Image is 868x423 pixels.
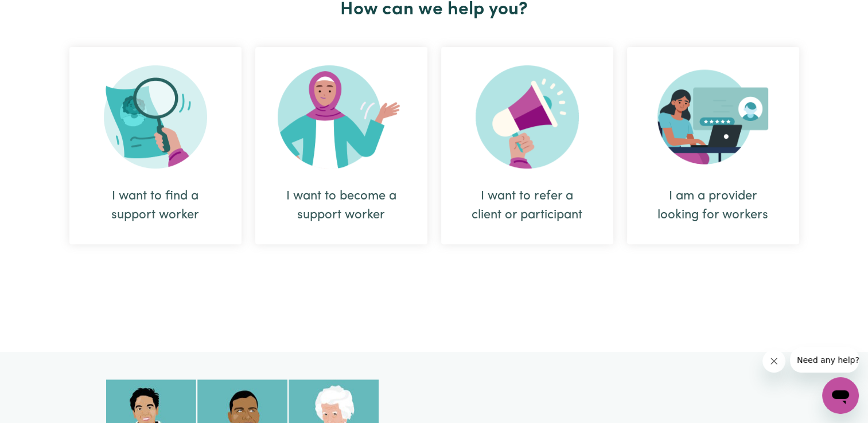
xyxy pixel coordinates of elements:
div: I am a provider looking for workers [655,187,772,225]
div: I am a provider looking for workers [627,47,799,244]
span: Need any help? [7,8,69,17]
div: I want to become a support worker [255,47,427,244]
img: Provider [657,65,769,169]
iframe: Button to launch messaging window [822,377,859,414]
iframe: Message from company [790,347,859,373]
img: Search [104,65,207,169]
iframe: Close message [762,350,785,373]
div: I want to find a support worker [69,47,242,244]
div: I want to refer a client or participant [441,47,613,244]
img: Refer [476,65,579,169]
div: I want to become a support worker [283,187,400,225]
img: Become Worker [278,65,405,169]
div: I want to refer a client or participant [469,187,586,225]
div: I want to find a support worker [97,187,214,225]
